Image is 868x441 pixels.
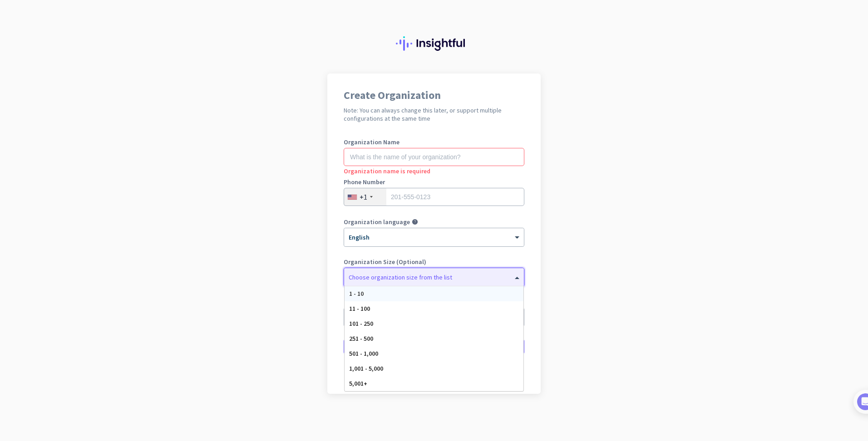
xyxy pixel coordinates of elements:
label: Phone Number [344,179,524,185]
h2: Note: You can always change this later, or support multiple configurations at the same time [344,106,524,122]
button: Create Organization [344,338,524,355]
span: 1,001 - 5,000 [349,364,383,372]
span: Organization name is required [344,167,430,175]
span: 501 - 1,000 [349,349,378,358]
span: 5,001+ [349,379,367,387]
h1: Create Organization [344,90,524,101]
span: 11 - 100 [349,304,370,313]
div: Go back [344,371,524,377]
span: 101 - 250 [349,319,373,328]
input: What is the name of your organization? [344,148,524,166]
img: Insightful [396,36,472,51]
div: Options List [345,286,523,391]
div: +1 [360,192,367,201]
label: Organization Size (Optional) [344,259,524,265]
i: help [412,219,418,225]
label: Organization Name [344,139,524,145]
label: Organization Time Zone [344,299,524,305]
span: 251 - 500 [349,334,373,343]
span: 1 - 10 [349,289,364,298]
input: 201-555-0123 [344,188,524,206]
label: Organization language [344,219,410,225]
